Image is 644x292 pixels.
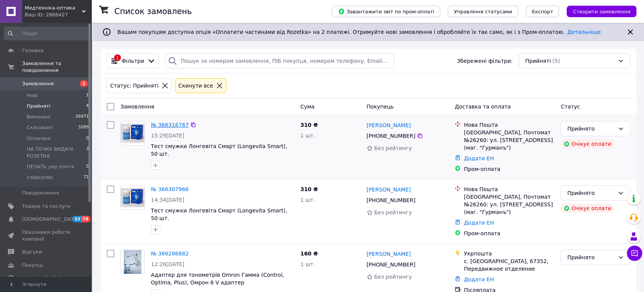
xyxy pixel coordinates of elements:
[464,129,554,152] div: [GEOGRAPHIC_DATA], Почтомат №26260: ул. [STREET_ADDRESS] (маг. "Гурманъ")
[300,261,315,267] span: 1 шт.
[78,124,89,131] span: 3285
[526,6,559,17] button: Експорт
[367,104,394,110] span: Покупець
[86,92,89,99] span: 1
[86,146,89,160] span: 3
[151,251,189,257] a: № 366286882
[561,104,580,110] span: Статус
[151,122,189,128] a: № 366316767
[27,103,50,110] span: Прийняті
[22,262,43,269] span: Покупці
[365,131,417,141] div: [PHONE_NUMBER]
[464,155,494,161] a: Додати ЕН
[151,272,284,286] a: Адаптер для тонометрів Оmron Гамма (Control, Optima, Plus), Омрон 6 V адаптер
[365,195,417,206] div: [PHONE_NUMBER]
[27,135,51,142] span: Оплачені
[120,250,145,274] a: Фото товару
[464,121,554,129] div: Нова Пошта
[367,250,411,258] a: [PERSON_NAME]
[75,113,89,120] span: 26971
[86,163,89,170] span: 5
[151,261,184,267] span: 12:26[DATE]
[86,135,89,142] span: 0
[114,7,192,16] h1: Список замовлень
[151,143,287,157] a: Тест смужки Лонгевіта Смарт (Longevita Smart), 50 шт.
[22,216,78,223] span: [DEMOGRAPHIC_DATA]
[464,165,554,173] div: Пром-оплата
[151,207,287,221] a: Тест смужки Лонгевіта Смарт (Longevita Smart), 50 шт.
[300,122,318,128] span: 310 ₴
[464,257,554,273] div: с. [GEOGRAPHIC_DATA], 67352, Передвижное отделение
[81,216,90,222] span: 74
[83,174,89,181] span: 71
[300,197,315,203] span: 1 шт.
[561,204,614,213] div: Очікує оплати
[464,193,554,216] div: [GEOGRAPHIC_DATA], Почтомат №26260: ул. [STREET_ADDRESS] (маг. "Гурманъ")
[22,60,91,74] span: Замовлення та повідомлення
[4,27,90,40] input: Пошук
[72,216,81,222] span: 33
[151,132,184,139] span: 15:29[DATE]
[464,276,494,282] a: Додати ЕН
[454,9,512,14] span: Управління статусами
[27,113,50,120] span: Виконані
[367,121,411,129] a: [PERSON_NAME]
[27,146,86,160] span: НА ТОЧКУ ВИДАЧІ РОЗЕТКА
[25,5,82,11] span: Медтехніка-оптика
[567,253,615,262] div: Прийнято
[22,275,63,282] span: Каталог ProSale
[525,57,551,65] span: Прийняті
[22,47,43,54] span: Головна
[332,6,440,17] button: Завантажити звіт по пром-оплаті
[121,124,144,143] img: Фото товару
[300,186,318,192] span: 310 ₴
[567,6,636,17] button: Створити замовлення
[532,9,553,14] span: Експорт
[300,104,314,110] span: Cума
[367,186,411,193] a: [PERSON_NAME]
[22,203,70,210] span: Товари та послуги
[120,104,154,110] span: Замовлення
[464,230,554,237] div: Пром-оплата
[80,80,88,87] span: 1
[567,29,601,35] a: Детальніше
[567,189,615,197] div: Прийнято
[374,274,412,280] span: Без рейтингу
[27,124,53,131] span: Скасовані
[552,58,560,64] span: (5)
[448,6,518,17] button: Управління статусами
[300,251,318,257] span: 160 ₴
[151,197,184,203] span: 14:34[DATE]
[177,81,215,90] div: Cкинути все
[120,185,145,210] a: Фото товару
[27,174,53,181] span: слідкуємо
[464,250,554,257] div: Укрпошта
[457,57,513,65] span: Збережені фільтри:
[86,103,89,110] span: 4
[25,11,91,18] div: Ваш ID: 2866427
[22,190,59,196] span: Повідомлення
[165,53,394,69] input: Пошук за номером замовлення, ПІБ покупця, номером телефону, Email, номером накладної
[464,220,494,226] a: Додати ЕН
[109,81,160,90] div: Статус: Прийняті
[573,9,630,14] span: Створити замовлення
[455,104,511,110] span: Доставка та оплата
[300,132,315,139] span: 1 шт.
[27,163,74,170] span: ПЕЧАТЬ укр почта
[374,145,412,151] span: Без рейтингу
[27,92,38,99] span: Нові
[338,8,434,15] span: Завантажити звіт по пром-оплаті
[627,246,642,261] button: Чат з покупцем
[22,249,42,255] span: Відгуки
[122,57,144,65] span: Фільтри
[22,80,54,87] span: Замовлення
[561,139,614,148] div: Очікує оплати
[121,188,144,207] img: Фото товару
[365,259,417,270] div: [PHONE_NUMBER]
[120,121,145,145] a: Фото товару
[464,185,554,193] div: Нова Пошта
[559,8,636,14] a: Створити замовлення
